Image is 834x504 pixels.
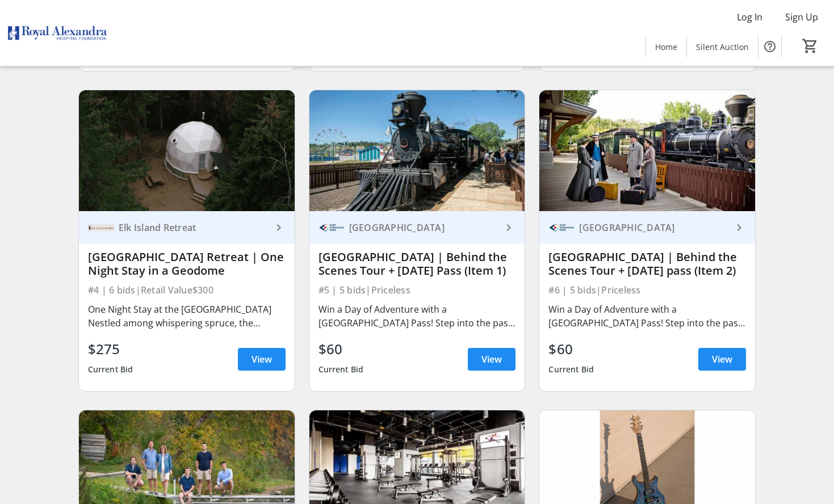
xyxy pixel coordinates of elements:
[737,10,762,24] span: Log In
[88,339,133,359] div: $275
[548,282,746,298] div: #6 | 5 bids | Priceless
[548,215,575,241] img: Fort Edmonton Park
[785,10,818,24] span: Sign Up
[238,348,286,371] a: View
[318,282,516,298] div: #5 | 5 bids | Priceless
[7,5,108,61] img: Royal Alexandra Hospital Foundation's Logo
[318,339,364,359] div: $60
[539,90,755,212] img: Fort Edmonton Park | Behind the Scenes Tour + 2026 Family Day pass (Item 2)
[687,36,758,57] a: Silent Auction
[272,221,286,234] mat-icon: keyboard_arrow_right
[548,303,746,330] div: Win a Day of Adventure with a [GEOGRAPHIC_DATA] Pass! Step into the past, experience the present,...
[758,35,781,58] button: Help
[79,211,295,243] a: Elk Island RetreatElk Island Retreat
[318,359,364,380] div: Current Bid
[776,8,827,26] button: Sign Up
[114,222,272,233] div: Elk Island Retreat
[309,90,525,212] img: Fort Edmonton Park | Behind the Scenes Tour + 2026 Family Day Pass (Item 1)
[79,90,295,212] img: Elk Island Retreat | One Night Stay in a Geodome
[252,352,272,366] span: View
[88,282,286,298] div: #4 | 6 bids | Retail Value $300
[646,36,686,57] a: Home
[468,348,516,371] a: View
[481,352,502,366] span: View
[732,221,746,234] mat-icon: keyboard_arrow_right
[548,359,594,380] div: Current Bid
[655,41,677,53] span: Home
[696,41,749,53] span: Silent Auction
[548,250,746,278] div: [GEOGRAPHIC_DATA] | Behind the Scenes Tour + [DATE] pass (Item 2)
[712,352,732,366] span: View
[88,303,286,330] div: One Night Stay at the [GEOGRAPHIC_DATA] Nestled among whispering spruce, the [GEOGRAPHIC_DATA] is...
[318,250,516,278] div: [GEOGRAPHIC_DATA] | Behind the Scenes Tour + [DATE] Pass (Item 1)
[575,222,732,233] div: [GEOGRAPHIC_DATA]
[345,222,502,233] div: [GEOGRAPHIC_DATA]
[698,348,746,371] a: View
[318,303,516,330] div: Win a Day of Adventure with a [GEOGRAPHIC_DATA] Pass! Step into the past, experience the present,...
[88,250,286,278] div: [GEOGRAPHIC_DATA] Retreat | One Night Stay in a Geodome
[800,36,820,56] button: Cart
[539,211,755,243] a: Fort Edmonton Park[GEOGRAPHIC_DATA]
[318,215,345,241] img: Fort Edmonton Park
[728,8,772,26] button: Log In
[548,339,594,359] div: $60
[88,215,114,241] img: Elk Island Retreat
[502,221,516,234] mat-icon: keyboard_arrow_right
[88,359,133,380] div: Current Bid
[309,211,525,243] a: Fort Edmonton Park[GEOGRAPHIC_DATA]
